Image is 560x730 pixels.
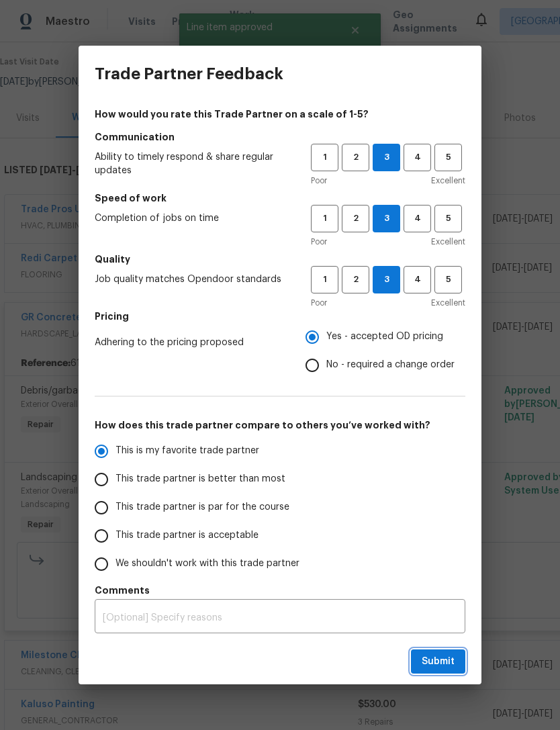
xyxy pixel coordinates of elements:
h5: Comments [95,584,465,597]
button: 2 [342,205,369,232]
span: Excellent [431,235,465,248]
h5: Pricing [95,310,465,323]
span: 3 [373,272,400,287]
span: Adhering to the pricing proposed [95,336,284,349]
h5: Quality [95,253,465,266]
span: This trade partner is acceptable [115,529,259,543]
span: 2 [343,211,368,226]
h4: How would you rate this Trade Partner on a scale of 1-5? [95,107,465,121]
span: 3 [373,150,400,165]
h3: Trade Partner Feedback [95,64,283,83]
span: 5 [436,150,461,165]
span: 4 [405,211,430,226]
span: We shouldn't work with this trade partner [115,557,299,571]
span: 5 [436,211,461,226]
span: This trade partner is par for the course [115,500,289,514]
span: 4 [405,150,430,165]
span: Completion of jobs on time [95,212,289,225]
button: 2 [342,266,369,293]
span: Yes - accepted OD pricing [326,330,443,344]
button: 3 [373,266,400,293]
span: Job quality matches Opendoor standards [95,273,289,286]
span: 1 [312,150,337,165]
span: No - required a change order [326,358,455,372]
div: Pricing [306,323,465,379]
button: 3 [373,205,400,232]
span: Ability to timely respond & share regular updates [95,150,289,177]
div: How does this trade partner compare to others you’ve worked with? [95,437,465,578]
span: Poor [311,174,327,187]
button: 1 [311,266,338,293]
span: Submit [422,653,455,670]
span: 4 [405,272,430,287]
span: This is my favorite trade partner [115,444,259,458]
button: 1 [311,205,338,232]
button: 4 [404,205,431,232]
span: 1 [312,272,337,287]
button: 4 [404,266,431,293]
span: Excellent [431,296,465,310]
span: 1 [312,211,337,226]
button: Submit [411,649,465,674]
h5: Communication [95,130,465,144]
span: 3 [373,211,400,226]
button: 5 [434,266,462,293]
button: 2 [342,144,369,171]
span: Poor [311,296,327,310]
span: 2 [343,272,368,287]
h5: Speed of work [95,191,465,205]
span: Excellent [431,174,465,187]
span: 2 [343,150,368,165]
span: This trade partner is better than most [115,472,285,486]
button: 3 [373,144,400,171]
button: 5 [434,144,462,171]
span: Poor [311,235,327,248]
span: 5 [436,272,461,287]
button: 5 [434,205,462,232]
button: 1 [311,144,338,171]
button: 4 [404,144,431,171]
h5: How does this trade partner compare to others you’ve worked with? [95,418,465,432]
